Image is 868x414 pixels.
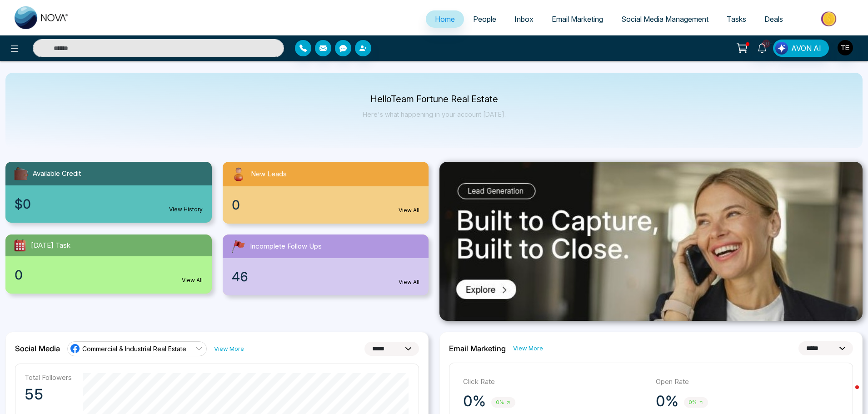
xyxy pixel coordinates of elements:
[13,165,29,182] img: availableCredit.svg
[426,10,464,28] a: Home
[217,234,434,295] a: Incomplete Follow Ups46View All
[399,278,419,286] a: View All
[169,205,203,214] a: View History
[718,10,755,28] a: Tasks
[656,377,839,387] p: Open Rate
[13,238,27,253] img: todayTask.svg
[775,42,788,55] img: Lead Flow
[463,392,486,410] p: 0%
[473,15,496,24] span: People
[82,344,186,353] span: Commercial & Industrial Real Estate
[25,385,72,404] p: 55
[505,10,543,28] a: Inbox
[25,373,72,382] p: Total Followers
[15,265,23,284] span: 0
[363,95,506,103] p: Hello Team Fortune Real Estate
[182,276,203,284] a: View All
[435,15,455,24] span: Home
[214,344,244,353] a: View More
[463,377,647,387] p: Click Rate
[514,15,534,24] span: Inbox
[621,15,708,24] span: Social Media Management
[363,110,506,118] p: Here's what happening in your account [DATE].
[513,344,543,353] a: View More
[656,392,678,410] p: 0%
[751,40,773,55] a: 10+
[33,169,81,179] span: Available Credit
[449,344,506,353] h2: Email Marketing
[232,267,248,286] span: 46
[543,10,612,28] a: Email Marketing
[838,40,853,55] img: User Avatar
[727,15,746,24] span: Tasks
[612,10,718,28] a: Social Media Management
[762,40,770,48] span: 10+
[31,240,70,251] span: [DATE] Task
[230,238,246,254] img: followUps.svg
[491,397,515,408] span: 0%
[399,206,419,214] a: View All
[439,162,863,321] img: .
[464,10,505,28] a: People
[217,162,434,224] a: New Leads0View All
[232,195,240,214] span: 0
[773,40,829,57] button: AVON AI
[250,241,322,252] span: Incomplete Follow Ups
[755,10,792,28] a: Deals
[837,383,859,405] iframe: Intercom live chat
[684,397,708,408] span: 0%
[552,15,603,24] span: Email Marketing
[15,195,31,214] span: $0
[15,344,60,353] h2: Social Media
[791,43,821,54] span: AVON AI
[251,169,287,180] span: New Leads
[15,6,69,29] img: Nova CRM Logo
[764,15,783,24] span: Deals
[230,165,247,183] img: newLeads.svg
[797,9,863,29] img: Market-place.gif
